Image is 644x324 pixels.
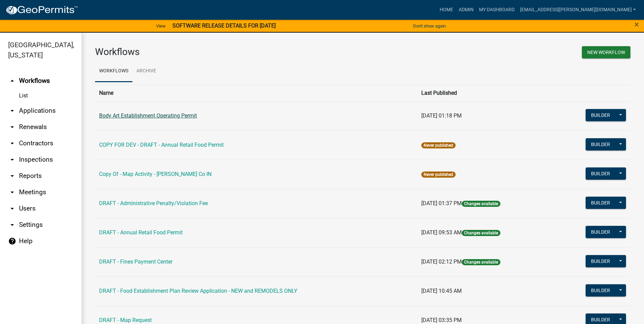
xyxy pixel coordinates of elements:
[421,229,462,236] span: [DATE] 09:53 AM
[437,3,456,16] a: Home
[586,109,615,121] button: Builder
[462,230,500,236] span: Changes available
[586,138,615,150] button: Builder
[456,3,476,16] a: Admin
[421,112,462,119] span: [DATE] 01:18 PM
[8,221,16,229] i: arrow_drop_down
[8,107,16,115] i: arrow_drop_down
[8,156,16,164] i: arrow_drop_down
[8,139,16,147] i: arrow_drop_down
[95,60,132,82] a: Workflows
[8,204,16,213] i: arrow_drop_down
[99,112,197,119] a: Body Art Establishment Operating Permit
[634,20,639,29] button: Close
[582,46,630,58] button: New Workflow
[476,3,517,16] a: My Dashboard
[99,317,152,323] a: DRAFT - Map Request
[99,258,172,265] a: DRAFT - Fines Payment Center
[421,142,456,148] span: Never published
[99,142,224,148] a: COPY FOR DEV - DRAFT - Annual Retail Food Permit
[95,85,417,101] th: Name
[586,226,615,238] button: Builder
[99,229,183,236] a: DRAFT - Annual Retail Food Permit
[8,123,16,131] i: arrow_drop_down
[8,188,16,196] i: arrow_drop_down
[421,258,462,265] span: [DATE] 02:12 PM
[586,167,615,180] button: Builder
[99,200,208,206] a: DRAFT - Administrative Penalty/Violation Fee
[517,3,639,16] a: [EMAIL_ADDRESS][PERSON_NAME][DOMAIN_NAME]
[8,237,16,245] i: help
[99,288,297,294] a: DRAFT - Food Establishment Plan Review Application - NEW and REMODELS ONLY
[634,20,639,29] span: ×
[132,60,160,82] a: Archive
[153,20,168,32] a: View
[172,22,276,29] strong: SOFTWARE RELEASE DETAILS FOR [DATE]
[410,20,448,32] button: Don't show again
[8,172,16,180] i: arrow_drop_down
[462,201,500,207] span: Changes available
[421,317,462,323] span: [DATE] 03:35 PM
[586,255,615,267] button: Builder
[421,288,462,294] span: [DATE] 10:45 AM
[99,171,211,177] a: Copy Of - Map Activity - [PERSON_NAME] Co IN
[8,77,16,85] i: arrow_drop_up
[95,46,358,58] h3: Workflows
[421,200,462,206] span: [DATE] 01:37 PM
[586,284,615,296] button: Builder
[462,259,500,265] span: Changes available
[586,197,615,209] button: Builder
[421,172,456,178] span: Never published
[417,85,554,101] th: Last Published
